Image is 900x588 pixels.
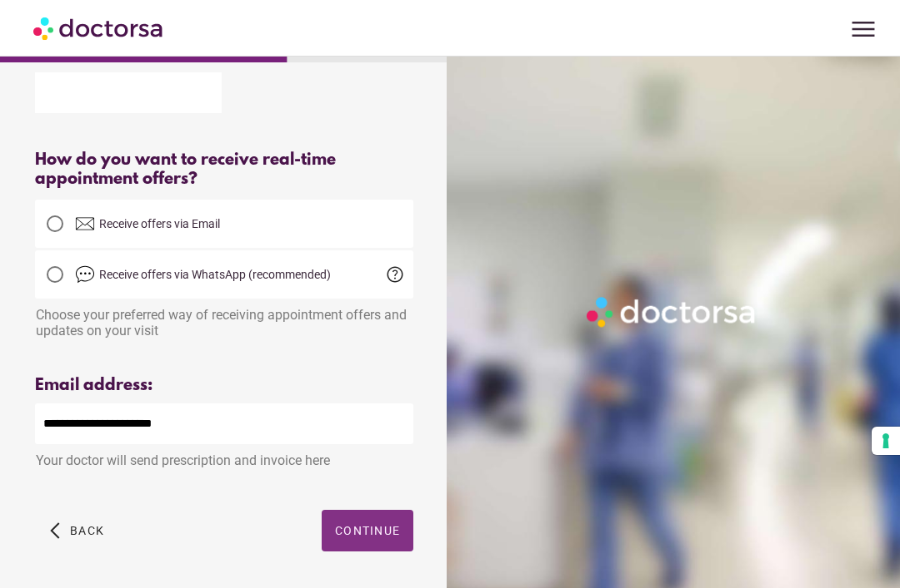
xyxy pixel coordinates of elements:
[35,376,413,395] div: Email address:
[35,444,413,468] div: Your doctor will send prescription and invoice here
[385,264,405,284] span: help
[70,524,104,537] span: Back
[99,217,220,230] span: Receive offers via Email
[335,524,400,537] span: Continue
[33,9,165,47] img: Doctorsa.com
[43,510,111,551] button: arrow_back_ios Back
[582,292,762,332] img: Logo-Doctorsa-trans-White-partial-flat.png
[75,264,95,284] img: chat
[35,151,413,189] div: How do you want to receive real-time appointment offers?
[75,214,95,234] img: email
[847,13,879,45] span: menu
[872,427,900,455] button: Your consent preferences for tracking technologies
[35,299,413,338] div: Choose your preferred way of receiving appointment offers and updates on your visit
[322,510,413,551] button: Continue
[99,268,331,281] span: Receive offers via WhatsApp (recommended)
